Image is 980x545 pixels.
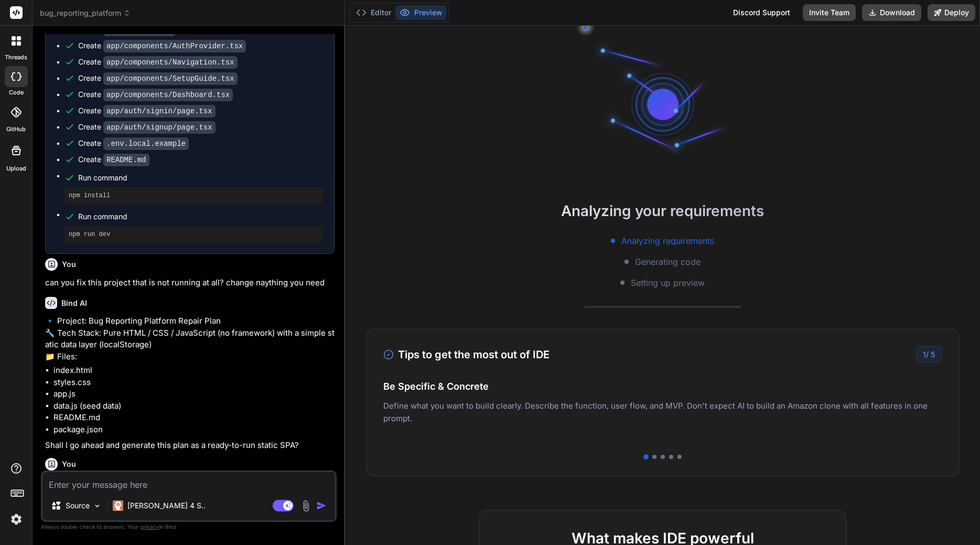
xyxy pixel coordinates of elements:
[45,315,335,362] p: 🔹 Project: Bug Reporting Platform Repair Plan 🔧 Tech Stack: Pure HTML / CSS / JavaScript (no fram...
[103,40,246,52] code: app/components/AuthProvider.tsx
[316,500,327,511] img: icon
[621,234,714,247] span: Analyzing requirements
[803,4,856,21] button: Invite Team
[53,412,335,424] li: README.md
[103,121,216,134] code: app/auth/signup/page.tsx
[127,500,206,511] p: [PERSON_NAME] 4 S..
[345,200,980,222] h2: Analyzing your requirements
[5,53,27,62] label: threads
[78,138,189,149] div: Create
[45,440,335,452] p: Shall I go ahead and generate this plan as a ready-to-run static SPA?
[727,4,796,21] div: Discord Support
[53,377,335,389] li: styles.css
[78,89,233,100] div: Create
[383,347,550,362] h3: Tips to get the most out of IDE
[300,500,312,512] img: attachment
[141,523,159,530] span: privacy
[395,5,447,20] button: Preview
[78,105,216,116] div: Create
[7,510,25,528] img: settings
[78,73,238,84] div: Create
[78,211,324,222] span: Run command
[383,379,942,393] h4: Be Specific & Concrete
[78,24,176,35] div: Create
[62,259,76,270] h6: You
[62,459,76,469] h6: You
[9,88,24,97] label: code
[78,57,238,68] div: Create
[916,346,942,362] div: /
[78,173,324,183] span: Run command
[931,350,935,359] span: 5
[45,277,335,289] p: can you fix this project that is not running at all? change naything you need
[40,8,131,18] span: bug_reporting_platform
[41,522,337,532] p: Always double-check its answers. Your in Bind
[6,125,26,134] label: GitHub
[862,4,921,21] button: Download
[103,89,233,101] code: app/components/Dashboard.tsx
[113,500,123,511] img: Claude 4 Sonnet
[53,424,335,436] li: package.json
[928,4,975,21] button: Deploy
[61,298,87,308] h6: Bind AI
[78,154,149,165] div: Create
[78,40,246,51] div: Create
[103,154,149,166] code: README.md
[69,191,319,200] pre: npm install
[635,255,701,268] span: Generating code
[53,388,335,400] li: app.js
[103,72,238,85] code: app/components/SetupGuide.tsx
[631,276,705,289] span: Setting up preview
[53,400,335,412] li: data.js (seed data)
[78,122,216,133] div: Create
[93,501,102,510] img: Pick Models
[923,350,926,359] span: 1
[352,5,395,20] button: Editor
[103,105,216,117] code: app/auth/signin/page.tsx
[6,164,26,173] label: Upload
[103,137,189,150] code: .env.local.example
[53,365,335,377] li: index.html
[69,230,319,239] pre: npm run dev
[103,56,238,69] code: app/components/Navigation.tsx
[66,500,90,511] p: Source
